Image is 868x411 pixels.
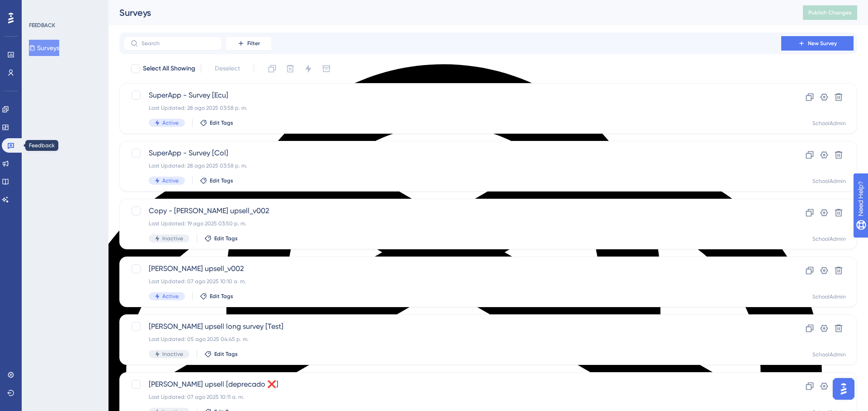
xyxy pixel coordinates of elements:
[812,351,846,358] div: SchoolAdmin
[214,235,238,242] span: Edit Tags
[149,162,755,169] div: Last Updated: 28 ago 2025 03:58 p. m.
[803,5,857,20] button: Publish Changes
[162,235,183,242] span: Inactive
[830,375,857,402] iframe: UserGuiding AI Assistant Launcher
[149,336,755,343] div: Last Updated: 05 ago 2025 04:45 p. m.
[149,148,755,159] span: SuperApp - Survey [Col]
[200,119,233,126] button: Edit Tags
[29,40,59,56] button: Surveys
[149,104,755,112] div: Last Updated: 28 ago 2025 03:58 p. m.
[812,293,846,300] div: SchoolAdmin
[812,120,846,127] div: SchoolAdmin
[149,263,755,274] span: [PERSON_NAME] upsell_v002
[162,293,179,300] span: Active
[149,379,755,390] span: [PERSON_NAME] upsell [deprecado ❌]
[215,63,240,74] span: Deselect
[226,36,271,51] button: Filter
[207,61,248,77] button: Deselect
[204,235,238,242] button: Edit Tags
[149,205,755,216] span: Copy - [PERSON_NAME] upsell_v002
[247,40,260,47] span: Filter
[21,2,57,13] span: Need Help?
[149,278,755,285] div: Last Updated: 07 ago 2025 10:10 a. m.
[149,321,755,332] span: [PERSON_NAME] upsell long survey [Test]
[162,177,179,184] span: Active
[808,9,852,16] span: Publish Changes
[808,40,837,47] span: New Survey
[162,350,183,358] span: Inactive
[119,6,780,19] div: Surveys
[200,293,233,300] button: Edit Tags
[210,177,233,184] span: Edit Tags
[812,177,846,185] div: SchoolAdmin
[781,36,854,51] button: New Survey
[149,393,755,401] div: Last Updated: 07 ago 2025 10:11 a. m.
[162,119,179,126] span: Active
[142,40,215,47] input: Search
[143,63,195,74] span: Select All Showing
[214,350,238,358] span: Edit Tags
[204,350,238,358] button: Edit Tags
[200,177,233,184] button: Edit Tags
[149,220,755,227] div: Last Updated: 19 ago 2025 03:50 p. m.
[210,293,233,300] span: Edit Tags
[149,90,755,101] span: SuperApp - Survey [Ecu]
[210,119,233,126] span: Edit Tags
[29,22,55,29] div: FEEDBACK
[812,235,846,243] div: SchoolAdmin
